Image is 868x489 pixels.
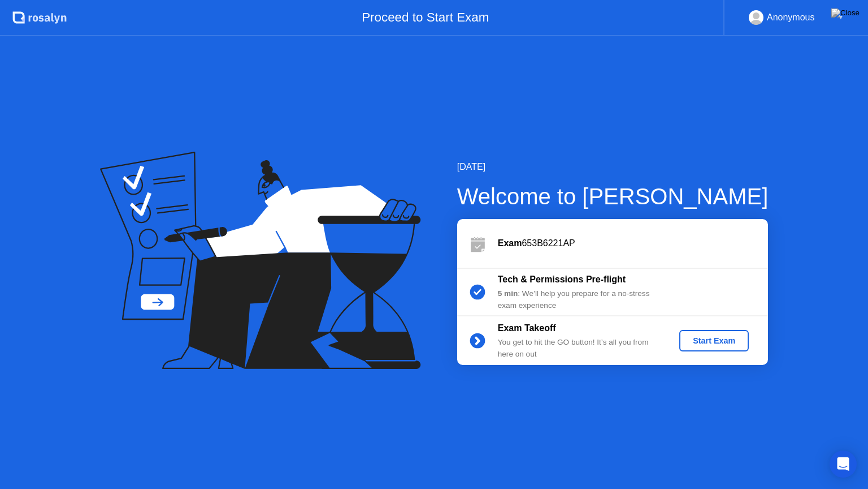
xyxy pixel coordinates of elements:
div: [DATE] [457,160,769,174]
img: Close [831,8,860,18]
div: Open Intercom Messenger [830,451,857,478]
b: Tech & Permissions Pre-flight [498,274,626,284]
div: Start Exam [684,336,744,345]
button: Start Exam [679,330,749,351]
div: : We’ll help you prepare for a no-stress exam experience [498,288,661,311]
b: Exam Takeoff [498,323,556,333]
div: You get to hit the GO button! It’s all you from here on out [498,337,661,360]
b: 5 min [498,289,518,298]
div: Anonymous [767,10,815,25]
div: 653B6221AP [498,237,768,250]
b: Exam [498,238,522,248]
div: Welcome to [PERSON_NAME] [457,179,769,213]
